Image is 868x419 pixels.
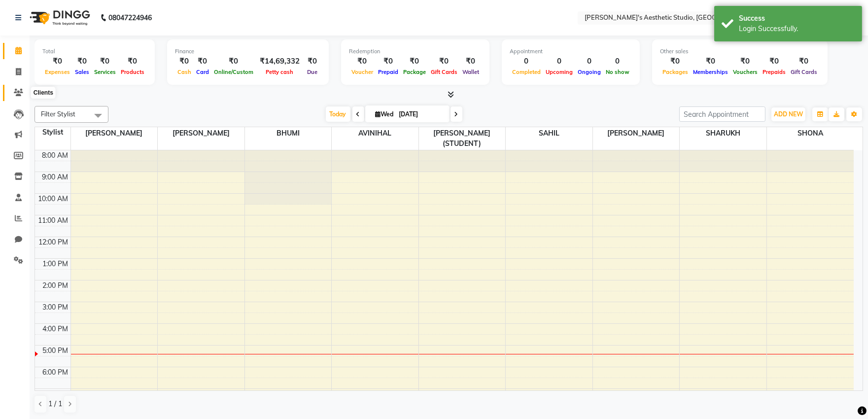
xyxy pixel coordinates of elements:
[41,367,70,378] div: 6:00 PM
[92,56,118,67] div: ₹0
[41,280,70,291] div: 2:00 PM
[41,302,70,313] div: 3:00 PM
[510,47,632,56] div: Appointment
[660,47,820,56] div: Other sales
[575,56,603,67] div: 0
[256,56,304,67] div: ₹14,69,332
[40,172,70,182] div: 9:00 AM
[428,69,460,75] span: Gift Cards
[175,69,194,75] span: Cash
[543,69,575,75] span: Upcoming
[788,69,820,75] span: Gift Cards
[42,47,147,56] div: Total
[460,56,482,67] div: ₹0
[774,110,803,118] span: ADD NEW
[760,56,788,67] div: ₹0
[575,69,603,75] span: Ongoing
[506,127,592,140] span: SAHIL
[349,69,376,75] span: Voucher
[349,47,482,56] div: Redemption
[175,47,321,56] div: Finance
[92,69,118,75] span: Services
[660,69,691,75] span: Packages
[42,69,72,75] span: Expenses
[376,69,401,75] span: Prepaid
[40,150,70,161] div: 8:00 AM
[373,110,396,118] span: Wed
[593,127,680,140] span: [PERSON_NAME]
[349,56,376,67] div: ₹0
[264,69,296,75] span: Petty cash
[36,194,70,204] div: 10:00 AM
[158,127,244,140] span: [PERSON_NAME]
[326,106,350,122] span: Today
[739,24,855,34] div: Login Successfully.
[31,87,56,99] div: Clients
[396,107,446,122] input: 2025-09-03
[37,237,70,247] div: 12:00 PM
[376,56,401,67] div: ₹0
[41,346,70,356] div: 5:00 PM
[543,56,575,67] div: 0
[739,13,855,24] div: Success
[660,56,691,67] div: ₹0
[211,56,256,67] div: ₹0
[42,56,72,67] div: ₹0
[332,127,418,140] span: AVINIHAL
[680,127,766,140] span: SHARUKH
[194,69,211,75] span: Card
[730,69,760,75] span: Vouchers
[691,69,730,75] span: Memberships
[25,4,93,32] img: logo
[691,56,730,67] div: ₹0
[35,127,70,138] div: Stylist
[245,127,332,140] span: BHUMI
[71,127,158,140] span: [PERSON_NAME]
[108,4,152,32] b: 08047224946
[788,56,820,67] div: ₹0
[175,56,194,67] div: ₹0
[730,56,760,67] div: ₹0
[510,56,543,67] div: 0
[401,56,428,67] div: ₹0
[419,127,506,150] span: [PERSON_NAME] (STUDENT)
[118,69,147,75] span: Products
[36,215,70,226] div: 11:00 AM
[767,127,854,140] span: SHONA
[603,69,632,75] span: No show
[401,69,428,75] span: Package
[760,69,788,75] span: Prepaids
[72,56,92,67] div: ₹0
[48,399,62,409] span: 1 / 1
[603,56,632,67] div: 0
[679,106,765,122] input: Search Appointment
[41,110,75,118] span: Filter Stylist
[460,69,482,75] span: Wallet
[41,259,70,269] div: 1:00 PM
[41,324,70,334] div: 4:00 PM
[428,56,460,67] div: ₹0
[211,69,256,75] span: Online/Custom
[510,69,543,75] span: Completed
[304,56,321,67] div: ₹0
[771,107,805,121] button: ADD NEW
[72,69,92,75] span: Sales
[41,389,70,399] div: 7:00 PM
[194,56,211,67] div: ₹0
[118,56,147,67] div: ₹0
[305,69,320,75] span: Due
